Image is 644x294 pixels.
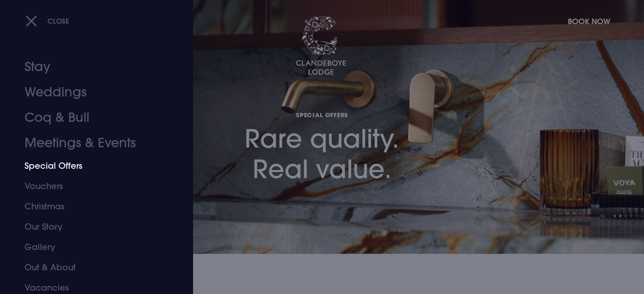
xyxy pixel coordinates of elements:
a: Stay [25,54,158,80]
a: Vouchers [25,176,158,196]
a: Our Story [25,217,158,237]
a: Special Offers [25,156,158,176]
a: Gallery [25,237,158,257]
span: Close [47,16,69,25]
a: Coq & Bull [25,105,158,130]
button: Close [25,12,69,30]
a: Meetings & Events [25,130,158,156]
a: Weddings [25,80,158,105]
a: Out & About [25,257,158,278]
a: Christmas [25,196,158,217]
